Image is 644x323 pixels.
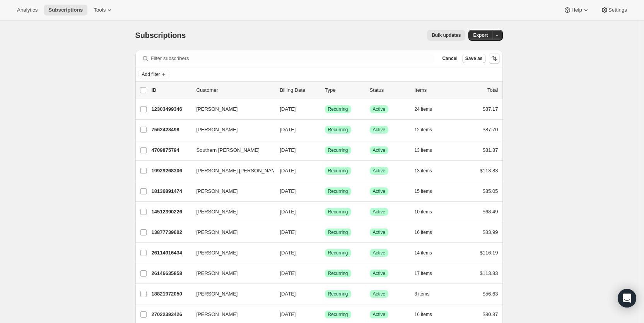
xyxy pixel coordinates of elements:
p: Total [487,86,498,94]
span: Analytics [17,7,38,13]
span: [PERSON_NAME] [196,208,238,216]
span: [PERSON_NAME] [PERSON_NAME] [196,167,280,175]
span: [PERSON_NAME] [196,270,238,277]
input: Filter subscribers [151,53,435,64]
p: 4709875794 [152,146,190,154]
span: 16 items [415,229,432,235]
button: [PERSON_NAME] [192,267,269,280]
div: 13877739602[PERSON_NAME][DATE]SuccessRecurringSuccessActive16 items$83.99 [152,227,498,238]
button: [PERSON_NAME] [192,247,269,259]
span: Export [473,32,488,38]
span: Recurring [328,270,348,277]
span: $56.63 [483,291,498,297]
span: [DATE] [280,168,296,174]
span: [DATE] [280,147,296,153]
div: 26146635858[PERSON_NAME][DATE]SuccessRecurringSuccessActive17 items$113.83 [152,268,498,279]
span: [PERSON_NAME] [196,249,238,257]
span: [DATE] [280,229,296,235]
span: $87.70 [483,127,498,132]
span: [DATE] [280,127,296,132]
button: Help [559,5,594,15]
div: 7562428498[PERSON_NAME][DATE]SuccessRecurringSuccessActive12 items$87.70 [152,124,498,135]
span: $87.17 [483,106,498,112]
button: [PERSON_NAME] [192,288,269,300]
button: Export [468,30,492,41]
p: 27022393426 [152,311,190,318]
span: 16 items [415,311,432,318]
span: Active [373,311,386,318]
span: [PERSON_NAME] [196,105,238,113]
span: Active [373,168,386,174]
div: 4709875794Southern [PERSON_NAME][DATE]SuccessRecurringSuccessActive13 items$81.87 [152,145,498,156]
div: Type [325,86,364,94]
p: Billing Date [280,86,319,94]
span: [PERSON_NAME] [196,229,238,236]
span: [DATE] [280,209,296,215]
button: 24 items [415,104,441,115]
span: [PERSON_NAME] [196,126,238,134]
button: [PERSON_NAME] [192,103,269,115]
span: 15 items [415,188,432,194]
p: 26146635858 [152,270,190,277]
span: $83.99 [483,229,498,235]
span: Active [373,188,386,194]
span: $68.49 [483,209,498,215]
span: Recurring [328,127,348,133]
span: Active [373,291,386,297]
span: Active [373,229,386,235]
p: 14512390226 [152,208,190,216]
button: [PERSON_NAME] [192,206,269,218]
div: 14512390226[PERSON_NAME][DATE]SuccessRecurringSuccessActive10 items$68.49 [152,206,498,217]
div: 18136891474[PERSON_NAME][DATE]SuccessRecurringSuccessActive15 items$85.05 [152,186,498,197]
button: Tools [89,5,118,15]
span: Bulk updates [432,32,461,38]
button: 15 items [415,186,441,197]
button: Sort the results [489,53,500,64]
p: 18821972050 [152,290,190,298]
span: Active [373,209,386,215]
span: Subscriptions [135,31,186,40]
span: Active [373,147,386,153]
span: [PERSON_NAME] [196,187,238,195]
span: 10 items [415,209,432,215]
span: $113.83 [480,168,498,174]
p: ID [152,86,190,94]
span: Recurring [328,209,348,215]
span: Recurring [328,106,348,112]
div: 18821972050[PERSON_NAME][DATE]SuccessRecurringSuccessActive8 items$56.63 [152,289,498,299]
span: 13 items [415,147,432,153]
button: 16 items [415,227,441,238]
span: Active [373,127,386,133]
span: Recurring [328,250,348,256]
span: 14 items [415,250,432,256]
span: Recurring [328,291,348,297]
span: $113.83 [480,270,498,276]
span: Recurring [328,229,348,235]
span: Cancel [442,55,457,62]
button: 10 items [415,206,441,217]
button: [PERSON_NAME] [192,308,269,321]
div: 12303499346[PERSON_NAME][DATE]SuccessRecurringSuccessActive24 items$87.17 [152,104,498,115]
span: Active [373,270,386,277]
span: [DATE] [280,270,296,276]
span: Add filter [142,71,160,77]
button: 12 items [415,124,441,135]
span: $85.05 [483,188,498,194]
div: 19929268306[PERSON_NAME] [PERSON_NAME][DATE]SuccessRecurringSuccessActive13 items$113.83 [152,165,498,176]
button: 13 items [415,165,441,176]
button: [PERSON_NAME] [192,185,269,198]
span: Save as [465,55,483,62]
div: IDCustomerBilling DateTypeStatusItemsTotal [152,86,498,94]
p: 7562428498 [152,126,190,134]
span: Recurring [328,188,348,194]
span: [DATE] [280,106,296,112]
span: 8 items [415,291,430,297]
button: 17 items [415,268,441,279]
span: $116.19 [480,250,498,256]
p: Status [370,86,408,94]
span: 24 items [415,106,432,112]
p: 18136891474 [152,187,190,195]
p: Customer [196,86,274,94]
button: 16 items [415,309,441,320]
span: $81.87 [483,147,498,153]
